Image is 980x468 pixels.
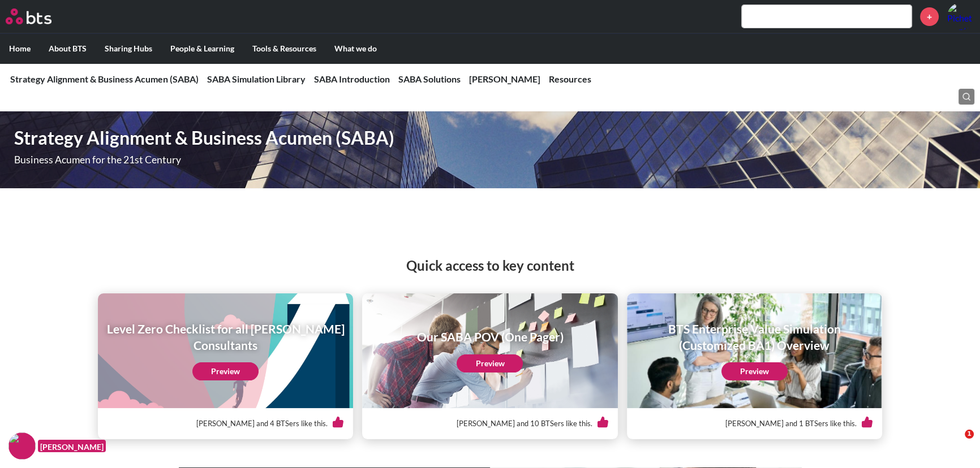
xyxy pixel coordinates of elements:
[192,362,259,380] a: Preview
[549,73,591,84] a: Resources
[207,73,306,84] a: SABA Simulation Library
[636,408,873,439] div: [PERSON_NAME] and 1 BTSers like this.
[942,430,969,457] iframe: Intercom live chat
[243,34,325,63] label: Tools & Resources
[398,73,461,84] a: SABA Solutions
[96,34,161,63] label: Sharing Hubs
[416,328,563,345] h1: Our SABA POV (One Pager)
[469,73,540,84] a: [PERSON_NAME]
[106,320,345,354] h1: Level Zero Checklist for all [PERSON_NAME] Consultants
[6,8,51,24] img: BTS Logo
[635,320,874,354] h1: BTS Enterprise Value Simulation (Customized BA1) Overview
[457,354,523,372] a: Preview
[38,440,106,453] figcaption: [PERSON_NAME]
[14,125,680,151] h1: Strategy Alignment & Business Acumen (SABA)
[14,155,547,165] p: Business Acumen for the 21st Century
[371,408,608,439] div: [PERSON_NAME] and 10 BTSers like this.
[6,8,72,24] a: Go home
[107,408,344,439] div: [PERSON_NAME] and 4 BTSers like this.
[920,7,939,26] a: +
[947,3,974,30] img: Pichet Danthainum
[965,430,974,439] span: 1
[325,34,386,63] label: What we do
[314,73,390,84] a: SABA Introduction
[40,34,96,63] label: About BTS
[8,432,36,460] img: F
[10,73,199,84] a: Strategy Alignment & Business Acumen (SABA)
[721,362,788,380] a: Preview
[161,34,243,63] label: People & Learning
[947,3,974,30] a: Profile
